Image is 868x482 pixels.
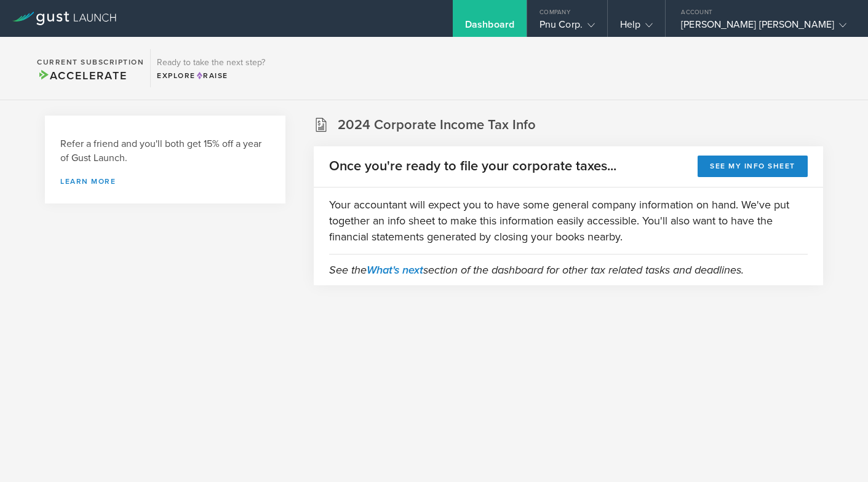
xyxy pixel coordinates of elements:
div: Pnu Corp. [540,18,595,37]
div: [PERSON_NAME] [PERSON_NAME] [681,18,846,37]
div: Help [620,18,653,37]
div: Dashboard [465,18,514,37]
iframe: Chat Widget [806,423,868,482]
